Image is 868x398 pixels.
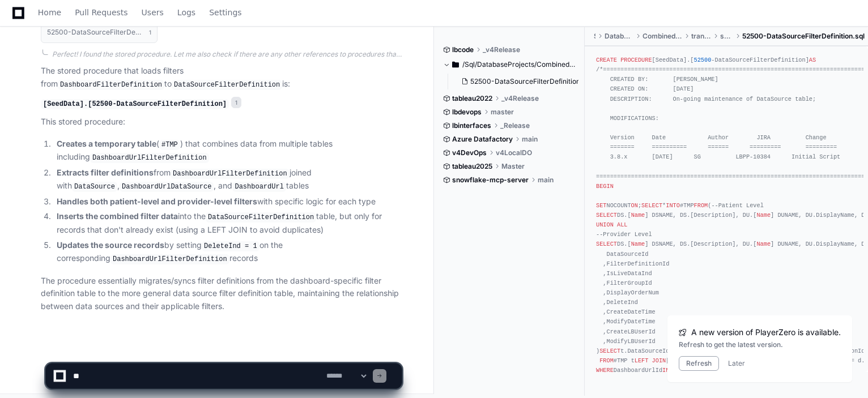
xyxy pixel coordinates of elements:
[756,241,771,247] span: Name
[232,182,286,192] code: DashboardUrl
[538,176,554,185] span: main
[711,202,763,209] span: --Patient Level
[53,239,402,266] li: by setting on the corresponding records
[694,202,708,209] span: FROM
[52,50,402,59] div: Perfect! I found the stored procedure. Let me also check if there are any other references to pro...
[452,176,529,185] span: snowflake-mcp-server
[596,57,617,63] span: CREATE
[202,241,259,251] code: DeleteInd = 1
[41,115,402,129] p: This stored procedure:
[452,108,482,117] span: lbdevops
[620,57,652,63] span: PROCEDURE
[457,74,578,89] button: 52500-DataSourceFilterDefinition.sql
[594,32,595,41] span: Sql
[691,32,711,41] span: transactional
[231,97,241,108] span: 1
[177,9,195,16] span: Logs
[443,55,576,74] button: /Sql/DatabaseProjects/CombinedDatabaseNew/transactional/seeddata
[452,135,513,144] span: Azure Datafactory
[596,55,857,375] div: [SeedData].[ -DataSourceFilterDefinition] NOCOUNT ; * #TMP ( DS.[ ] DSNAME, DS.[Description], DU....
[631,202,638,209] span: ON
[41,99,229,109] code: [SeedData].[52500-DataSourceFilterDefinition]
[596,202,606,209] span: SET
[596,241,617,247] span: SELECT
[501,94,539,103] span: _v4Release
[691,327,841,338] span: A new version of PlayerZero is available.
[720,32,733,41] span: seeddata
[452,58,459,71] svg: Directory
[57,211,178,221] strong: Inserts the combined filter data
[631,241,645,247] span: Name
[641,202,662,209] span: SELECT
[728,359,745,368] button: Later
[53,138,402,164] li: ( ) that combines data from multiple tables including
[631,212,645,219] span: Name
[452,162,492,171] span: tableau2025
[501,162,525,171] span: Master
[172,80,282,90] code: DataSourceFilterDefinition
[452,148,487,157] span: v4DevOps
[110,254,229,264] code: DashboardUrlFilterDefinition
[496,148,532,157] span: v4LocalDO
[149,28,151,37] span: 1
[596,183,614,190] span: BEGIN
[596,221,614,228] span: UNION
[206,212,316,222] code: DataSourceFilterDefinition
[462,60,576,69] span: /Sql/DatabaseProjects/CombinedDatabaseNew/transactional/seeddata
[41,65,402,91] p: The stored procedure that loads filters from to is:
[452,94,492,103] span: tableau2022
[57,168,154,177] strong: Extracts filter definitions
[679,356,719,371] button: Refresh
[209,9,241,16] span: Settings
[500,121,530,130] span: _Release
[53,166,402,193] li: from joined with , , and tables
[75,9,127,16] span: Pull Requests
[38,9,61,16] span: Home
[47,29,143,36] h1: 52500-DataSourceFilterDefinition.sql
[452,121,491,130] span: lbinterfaces
[72,182,117,192] code: DataSource
[452,45,474,54] span: lbcode
[470,77,591,86] span: 52500-DataSourceFilterDefinition.sql
[491,108,514,117] span: master
[742,32,865,41] span: 52500-DataSourceFilterDefinition.sql
[57,240,164,250] strong: Updates the source records
[57,196,257,206] strong: Handles both patient-level and provider-level filters
[483,45,520,54] span: _v4Release
[57,139,156,148] strong: Creates a temporary table
[53,210,402,236] li: into the table, but only for records that don't already exist (using a LEFT JOIN to avoid duplica...
[643,32,683,41] span: CombinedDatabaseNew
[142,9,164,16] span: Users
[53,195,402,208] li: with specific logic for each type
[171,169,290,179] code: DashboardUrlFilterDefinition
[159,140,180,150] code: #TMP
[90,153,209,163] code: DashboardUrlFilterDefinition
[596,231,652,238] span: --Provider Level
[756,212,771,219] span: Name
[522,135,538,144] span: main
[666,202,680,209] span: INTO
[41,275,402,313] p: The procedure essentially migrates/syncs filter definitions from the dashboard-specific filter de...
[120,182,214,192] code: DashboardUrlDataSource
[809,57,816,63] span: AS
[605,32,633,41] span: DatabaseProjects
[596,212,617,219] span: SELECT
[58,80,164,90] code: DashboardFilterDefinition
[41,22,158,43] button: 52500-DataSourceFilterDefinition.sql1
[617,221,627,228] span: ALL
[679,340,841,349] div: Refresh to get the latest version.
[694,57,712,63] span: 52500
